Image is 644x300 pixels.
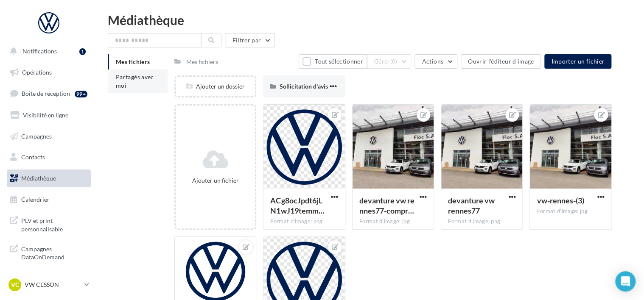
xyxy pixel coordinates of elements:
div: Médiathèque [108,14,634,26]
span: devanture vw rennes77 [448,196,495,215]
span: PLV et print personnalisable [21,215,87,233]
a: Contacts [5,148,92,166]
span: Actions [422,58,443,65]
a: Boîte de réception99+ [5,84,92,103]
a: Calendrier [5,191,92,208]
span: Notifications [22,47,57,55]
span: ACg8ocJpdt6jLN1wJ19temmX6mpnYrkCA7VqqmIDz5nqsBskjqT1jOmi [270,196,324,215]
a: Campagnes [5,128,92,145]
span: Mes fichiers [116,58,150,65]
span: Partagés avec moi [116,73,154,89]
a: VC VW CESSON [7,277,91,293]
button: Filtrer par [225,33,275,47]
span: VC [11,281,19,289]
a: Opérations [5,64,92,81]
a: Médiathèque [5,169,92,187]
span: Importer un fichier [551,58,605,65]
button: Importer un fichier [544,54,611,69]
button: Actions [414,54,457,69]
span: Campagnes DataOnDemand [21,243,87,261]
div: Mes fichiers [186,58,218,66]
div: Ajouter un dossier [176,82,255,91]
a: PLV et print personnalisable [5,211,92,236]
span: vw-rennes-(3) [537,196,584,205]
span: Boîte de réception [22,90,70,97]
div: Ajouter un fichier [179,176,252,185]
button: Notifications 1 [5,42,89,60]
a: Visibilité en ligne [5,106,92,124]
div: Format d'image: jpg [537,208,604,215]
span: Opérations [22,69,52,76]
span: Médiathèque [21,175,56,182]
div: Format d'image: jpg [359,218,427,225]
button: Gérer(0) [367,54,412,69]
span: Contacts [21,153,45,161]
span: (0) [390,58,398,65]
div: 1 [79,48,86,55]
button: Ouvrir l'éditeur d'image [461,54,541,69]
span: Sollicitation d'avis [279,83,328,90]
div: Open Intercom Messenger [615,271,636,292]
button: Tout sélectionner [299,54,367,69]
div: 99+ [75,91,87,97]
a: Campagnes DataOnDemand [5,240,92,265]
span: Calendrier [21,196,50,203]
div: Format d'image: png [448,218,515,225]
span: devanture vw rennes77-compressed [359,196,414,215]
span: Visibilité en ligne [23,111,68,119]
p: VW CESSON [25,281,81,289]
span: Campagnes [21,132,52,139]
div: Format d'image: png [270,218,338,225]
